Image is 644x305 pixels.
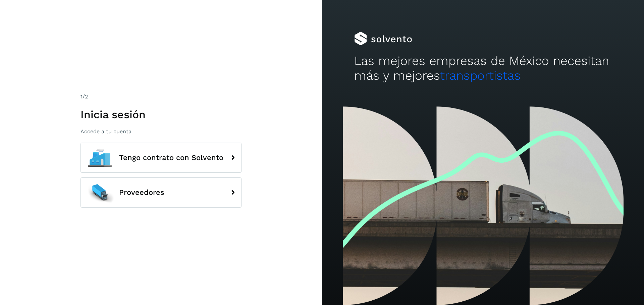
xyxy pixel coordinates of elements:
span: Tengo contrato con Solvento [119,154,223,162]
span: 1 [80,93,83,100]
p: Accede a tu cuenta [80,128,241,135]
h2: Las mejores empresas de México necesitan más y mejores [354,54,612,83]
span: transportistas [440,68,521,83]
h1: Inicia sesión [80,108,241,121]
div: /2 [80,93,241,101]
button: Proveedores [80,177,241,208]
span: Proveedores [119,188,164,197]
button: Tengo contrato con Solvento [80,143,241,173]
